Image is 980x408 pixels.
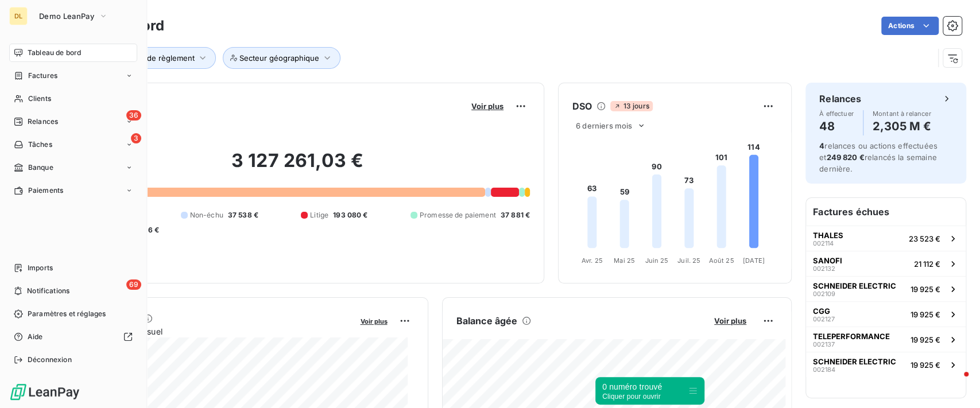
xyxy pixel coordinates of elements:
[614,256,635,264] tspan: Mai 25
[645,256,668,264] tspan: Juin 25
[131,133,141,143] span: 3
[806,251,966,276] button: SANOFI00213221 112 €
[911,285,940,294] span: 19 925 €
[28,71,57,81] span: Factures
[813,240,834,247] span: 002114
[28,139,52,150] span: Tâches
[28,355,72,365] span: Déconnexion
[223,47,340,69] button: Secteur géographique
[190,210,223,220] span: Non-échu
[610,101,652,111] span: 13 jours
[582,256,603,264] tspan: Avr. 25
[806,198,966,226] h6: Factures échues
[27,286,69,296] span: Notifications
[911,310,940,319] span: 19 925 €
[813,231,843,240] span: THALES
[881,17,939,35] button: Actions
[806,301,966,327] button: CGG00212719 925 €
[420,210,496,220] span: Promesse de paiement
[28,309,106,319] span: Paramètres et réglages
[714,316,746,325] span: Voir plus
[819,141,824,150] span: 4
[813,281,896,290] span: SCHNEIDER ELECTRIC
[28,48,81,58] span: Tableau de bord
[813,316,835,322] span: 002127
[126,110,141,121] span: 36
[813,290,835,297] span: 002109
[572,99,592,113] h6: DSO
[819,117,854,135] h4: 48
[361,317,388,325] span: Voir plus
[813,306,830,316] span: CGG
[126,279,141,290] span: 69
[711,316,750,326] button: Voir plus
[228,210,258,220] span: 37 538 €
[806,352,966,377] button: SCHNEIDER ELECTRIC00218419 925 €
[239,53,319,63] span: Secteur géographique
[813,357,896,366] span: SCHNEIDER ELECTRIC
[806,226,966,251] button: THALES00211423 523 €
[941,369,969,397] iframe: Intercom live chat
[806,327,966,352] button: TELEPERFORMANCE00213719 925 €
[813,332,890,341] span: TELEPERFORMANCE
[333,210,367,220] span: 193 080 €
[9,383,80,401] img: Logo LeanPay
[124,53,195,63] span: Mode de règlement
[28,162,53,173] span: Banque
[909,234,940,243] span: 23 523 €
[819,110,854,117] span: À effectuer
[468,101,507,111] button: Voir plus
[9,7,28,25] div: DL
[806,276,966,301] button: SCHNEIDER ELECTRIC00210919 925 €
[813,256,842,265] span: SANOFI
[813,341,835,348] span: 002137
[456,314,518,328] h6: Balance âgée
[65,325,353,337] span: Chiffre d'affaires mensuel
[501,210,530,220] span: 37 881 €
[819,92,861,106] h6: Relances
[911,360,940,370] span: 19 925 €
[65,149,530,184] h2: 3 127 261,03 €
[9,328,137,346] a: Aide
[873,117,931,135] h4: 2,305 M €
[39,11,94,21] span: Demo LeanPay
[28,94,51,104] span: Clients
[911,335,940,344] span: 19 925 €
[28,263,53,273] span: Imports
[873,110,931,117] span: Montant à relancer
[826,153,864,162] span: 249 820 €
[813,366,835,373] span: 002184
[28,185,63,196] span: Paiements
[357,316,391,326] button: Voir plus
[813,265,835,272] span: 002132
[310,210,328,220] span: Litige
[708,256,734,264] tspan: Août 25
[28,116,58,127] span: Relances
[576,121,632,130] span: 6 derniers mois
[677,256,700,264] tspan: Juil. 25
[28,332,43,342] span: Aide
[471,102,503,111] span: Voir plus
[914,259,940,269] span: 21 112 €
[743,256,765,264] tspan: [DATE]
[819,141,938,173] span: relances ou actions effectuées et relancés la semaine dernière.
[107,47,216,69] button: Mode de règlement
